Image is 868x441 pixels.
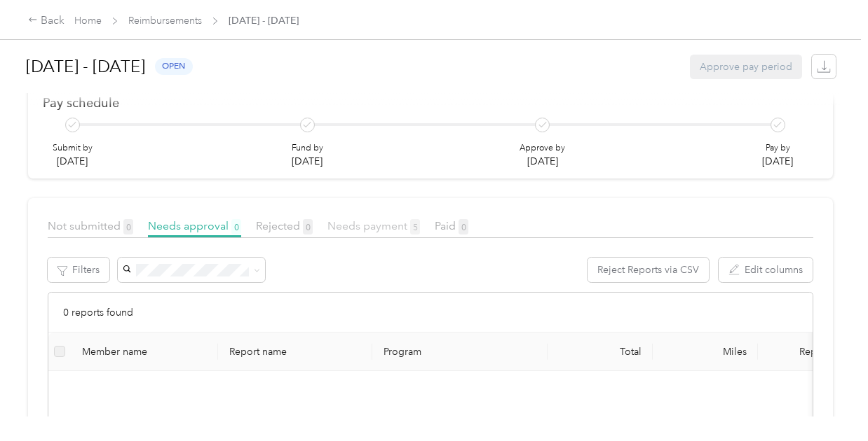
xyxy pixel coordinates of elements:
[762,154,793,169] p: [DATE]
[82,346,207,358] div: Member name
[231,219,241,234] span: 0
[74,15,102,27] a: Home
[588,258,709,282] button: Reject Reports via CSV
[410,219,420,234] span: 5
[459,219,468,234] span: 0
[48,219,133,232] span: Not submitted
[53,142,93,155] p: Submit by
[128,15,202,27] a: Reimbursements
[53,154,93,169] p: [DATE]
[664,346,747,358] div: Miles
[148,219,241,232] span: Needs approval
[229,13,299,28] span: [DATE] - [DATE]
[327,219,420,232] span: Needs payment
[435,219,468,232] span: Paid
[48,293,813,332] div: 0 reports found
[48,258,109,282] button: Filters
[372,332,548,371] th: Program
[155,58,193,74] span: open
[26,50,145,83] h1: [DATE] - [DATE]
[256,219,313,232] span: Rejected
[71,332,218,371] th: Member name
[762,142,793,155] p: Pay by
[292,142,323,155] p: Fund by
[303,219,313,234] span: 0
[28,13,65,29] div: Back
[559,346,642,358] div: Total
[719,258,813,282] button: Edit columns
[789,363,868,441] iframe: Everlance-gr Chat Button Frame
[123,219,133,234] span: 0
[292,154,323,169] p: [DATE]
[218,332,372,371] th: Report name
[520,154,565,169] p: [DATE]
[520,142,565,155] p: Approve by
